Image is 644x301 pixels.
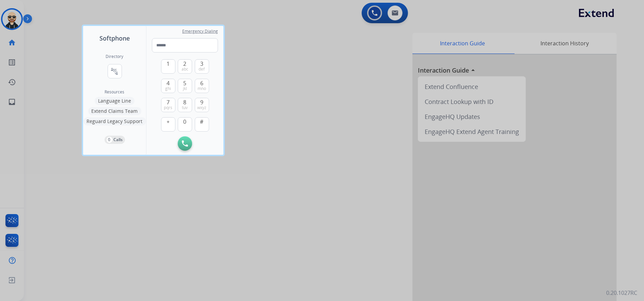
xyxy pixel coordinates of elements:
[606,289,637,297] p: 0.20.1027RC
[200,79,203,87] span: 6
[178,59,192,74] button: 2abc
[161,59,175,74] button: 1
[200,118,204,126] span: #
[184,98,187,106] span: 8
[114,137,123,143] p: Calls
[178,98,192,112] button: 8tuv
[161,79,175,93] button: 4ghi
[167,98,170,106] span: 7
[182,29,218,34] span: Emergency Dialing
[182,140,188,147] img: call-button
[165,86,171,91] span: ghi
[195,98,209,112] button: 9wxyz
[200,98,203,106] span: 9
[167,118,170,126] span: +
[184,118,187,126] span: 0
[178,117,192,132] button: 0
[83,117,146,125] button: Reguard Legacy Support
[105,136,125,144] button: 0Calls
[161,98,175,112] button: 7pqrs
[161,117,175,132] button: +
[164,105,172,110] span: pqrs
[106,54,124,59] h2: Directory
[167,79,170,87] span: 4
[105,89,125,95] span: Resources
[88,107,141,115] button: Extend Claims Team
[107,137,112,143] p: 0
[183,86,187,91] span: jkl
[182,66,188,72] span: abc
[178,79,192,93] button: 5jkl
[195,79,209,93] button: 6mno
[198,86,206,91] span: mno
[111,67,119,75] mat-icon: connect_without_contact
[167,60,170,68] span: 1
[182,105,188,110] span: tuv
[197,105,206,110] span: wxyz
[195,59,209,74] button: 3def
[200,60,203,68] span: 3
[184,60,187,68] span: 2
[184,79,187,87] span: 5
[195,117,209,132] button: #
[99,33,130,43] span: Softphone
[95,97,135,105] button: Language Line
[199,66,205,72] span: def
